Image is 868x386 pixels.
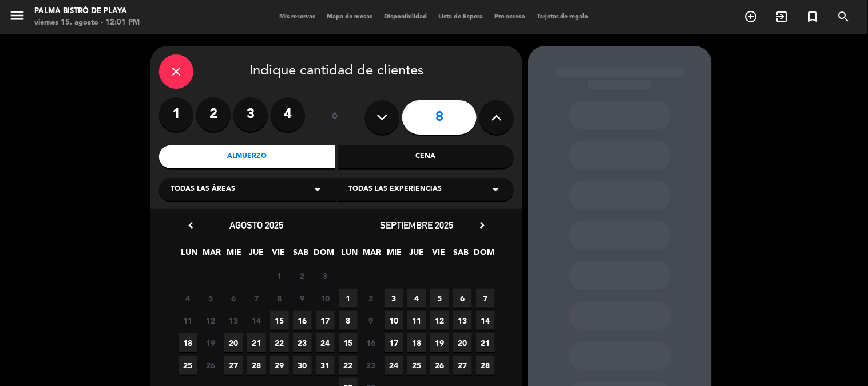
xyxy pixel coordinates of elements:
[430,333,449,352] span: 19
[489,183,502,196] i: arrow_drop_down
[316,333,335,352] span: 24
[362,333,381,352] span: 16
[224,356,243,375] span: 27
[362,311,381,330] span: 9
[233,97,268,132] label: 3
[407,246,426,265] span: JUE
[430,246,449,265] span: VIE
[362,289,381,308] span: 2
[407,289,426,308] span: 4
[196,97,231,132] label: 2
[385,289,403,308] span: 3
[270,266,289,285] span: 1
[179,289,197,308] span: 4
[806,10,820,23] i: turned_in_not
[229,219,283,231] span: agosto 2025
[476,219,488,231] i: chevron_right
[316,356,335,375] span: 31
[476,356,495,375] span: 28
[274,14,321,20] span: Mis reservas
[321,14,378,20] span: Mapa de mesas
[453,311,472,330] span: 13
[407,356,426,375] span: 25
[293,356,312,375] span: 30
[453,289,472,308] span: 6
[340,246,359,265] span: LUN
[453,356,472,375] span: 27
[316,266,335,285] span: 3
[316,311,335,330] span: 17
[271,97,305,132] label: 4
[247,356,266,375] span: 28
[270,289,289,308] span: 8
[476,311,495,330] span: 14
[339,289,358,308] span: 1
[339,333,358,352] span: 15
[224,289,243,308] span: 6
[185,219,197,231] i: chevron_left
[293,289,312,308] span: 9
[430,311,449,330] span: 12
[348,184,442,195] span: Todas las experiencias
[407,333,426,352] span: 18
[201,333,220,352] span: 19
[430,356,449,375] span: 26
[385,333,403,352] span: 17
[247,333,266,352] span: 21
[171,184,235,195] span: Todas las áreas
[433,14,489,20] span: Lista de Espera
[203,246,221,265] span: MAR
[224,333,243,352] span: 20
[476,333,495,352] span: 21
[339,356,358,375] span: 22
[159,145,335,168] div: Almuerzo
[201,289,220,308] span: 5
[201,311,220,330] span: 12
[380,219,453,231] span: septiembre 2025
[201,356,220,375] span: 26
[169,65,183,78] i: close
[9,7,26,24] i: menu
[293,266,312,285] span: 2
[179,356,197,375] span: 25
[292,246,311,265] span: SAB
[338,145,514,168] div: Cena
[34,17,140,29] div: viernes 15. agosto - 12:01 PM
[316,97,354,137] div: ó
[452,246,471,265] span: SAB
[430,289,449,308] span: 5
[159,54,514,89] div: Indique cantidad de clientes
[159,97,193,132] label: 1
[293,311,312,330] span: 16
[363,246,382,265] span: MAR
[225,246,244,265] span: MIE
[314,246,333,265] span: DOM
[293,333,312,352] span: 23
[224,311,243,330] span: 13
[316,289,335,308] span: 10
[339,311,358,330] span: 8
[474,246,493,265] span: DOM
[270,311,289,330] span: 15
[247,289,266,308] span: 7
[270,333,289,352] span: 22
[269,246,288,265] span: VIE
[407,311,426,330] span: 11
[837,10,851,23] i: search
[362,356,381,375] span: 23
[385,246,404,265] span: MIE
[179,333,197,352] span: 18
[9,7,26,28] button: menu
[247,311,266,330] span: 14
[179,311,197,330] span: 11
[385,356,403,375] span: 24
[489,14,531,20] span: Pre-acceso
[531,14,594,20] span: Tarjetas de regalo
[453,333,472,352] span: 20
[180,246,199,265] span: LUN
[744,10,758,23] i: add_circle_outline
[385,311,403,330] span: 10
[270,356,289,375] span: 29
[476,289,495,308] span: 7
[311,183,324,196] i: arrow_drop_down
